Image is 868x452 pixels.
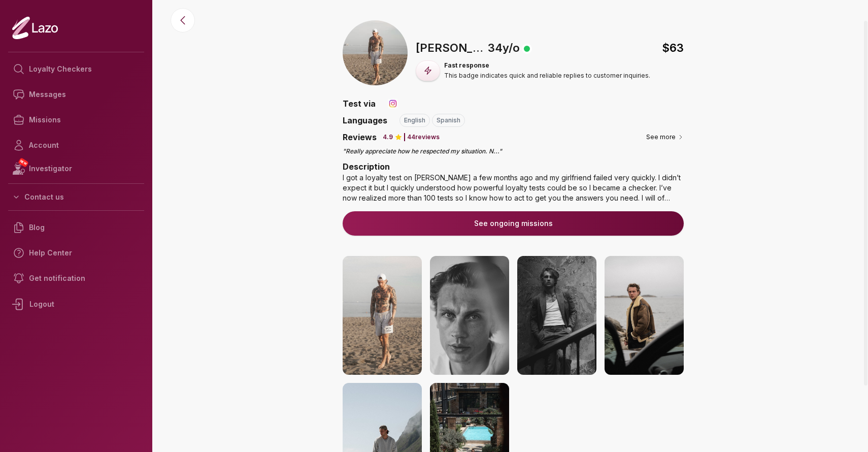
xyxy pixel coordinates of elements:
a: Get notification [8,266,144,291]
span: Description [343,162,390,172]
p: Fast response [444,61,650,70]
a: Messages [8,82,144,107]
div: I got a loyalty test on [PERSON_NAME] a few months ago and my girlfriend failed very quickly. I d... [343,173,684,203]
p: 34 y/o [488,40,520,56]
a: Missions [8,107,144,133]
p: Reviews [343,131,377,143]
p: 44 reviews [407,133,440,141]
a: Blog [8,215,144,240]
span: spanish [437,116,460,124]
img: profile image [343,20,408,85]
p: Test via [343,98,376,110]
span: english [404,116,425,124]
img: photo [343,256,422,375]
p: This badge indicates quick and reliable replies to customer inquiries. [444,72,650,80]
img: instagram [388,99,398,109]
img: photo [430,256,509,375]
button: See more [646,132,684,142]
p: " Really appreciate how he respected my situation. N ... " [343,147,684,155]
span: NEW [18,157,29,168]
p: [PERSON_NAME] , [416,40,485,56]
img: photo [517,256,596,375]
p: Languages [343,114,387,126]
a: NEWInvestigator [8,158,144,179]
img: photo [605,256,684,375]
span: 4.9 [383,133,393,141]
div: Logout [8,291,144,317]
a: See ongoing missions [343,207,684,246]
button: Contact us [8,188,144,206]
button: See ongoing missions [343,211,684,236]
a: Account [8,133,144,158]
a: Loyalty Checkers [8,56,144,82]
a: Help Center [8,240,144,266]
span: $ 63 [662,40,684,56]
